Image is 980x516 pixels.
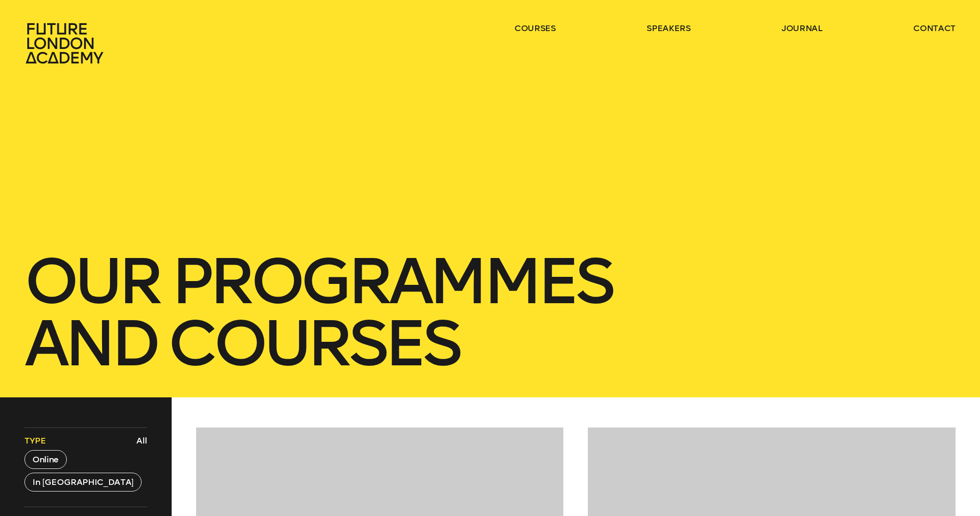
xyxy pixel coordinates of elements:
a: journal [782,23,822,34]
span: Type [24,435,46,446]
a: courses [514,23,556,34]
h1: our Programmes and courses [24,250,956,375]
a: speakers [647,23,690,34]
button: Online [24,450,67,469]
a: contact [913,23,956,34]
button: In [GEOGRAPHIC_DATA] [24,473,142,492]
button: All [134,433,150,449]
